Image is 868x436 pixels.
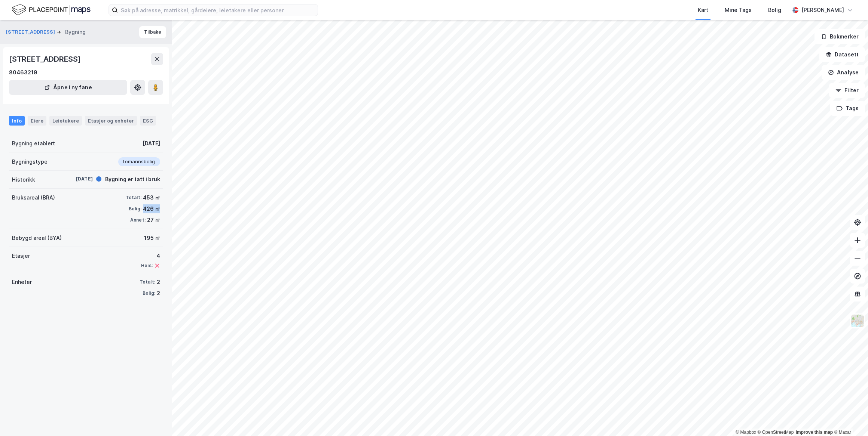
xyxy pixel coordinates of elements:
[143,290,155,296] div: Bolig:
[850,314,865,328] img: Z
[140,116,156,126] div: ESG
[819,47,865,62] button: Datasett
[143,204,160,213] div: 426 ㎡
[12,234,62,242] div: Bebygd areal (BYA)
[9,68,37,77] div: 80463219
[147,216,160,225] div: 27 ㎡
[130,217,146,223] div: Annet:
[141,263,153,269] div: Heis:
[12,157,48,166] div: Bygningstype
[105,175,160,184] div: Bygning er tatt i bruk
[157,289,160,298] div: 2
[88,117,134,124] div: Etasjer og enheter
[12,251,30,260] div: Etasjer
[758,430,794,435] a: OpenStreetMap
[9,53,82,65] div: [STREET_ADDRESS]
[12,175,35,184] div: Historikk
[6,28,56,36] button: [STREET_ADDRESS]
[9,80,127,95] button: Åpne i ny fane
[144,234,160,242] div: 195 ㎡
[12,278,32,287] div: Enheter
[49,116,82,126] div: Leietakere
[63,176,93,182] div: [DATE]
[12,3,91,16] img: logo.f888ab2527a4732fd821a326f86c7f29.svg
[796,430,833,435] a: Improve this map
[831,400,868,436] iframe: Chat Widget
[143,139,160,148] div: [DATE]
[65,28,86,37] div: Bygning
[139,26,166,38] button: Tilbake
[126,195,141,201] div: Totalt:
[12,193,55,202] div: Bruksareal (BRA)
[831,400,868,436] div: Kontrollprogram for chat
[12,139,55,148] div: Bygning etablert
[118,4,318,16] input: Søk på adresse, matrikkel, gårdeiere, leietakere eller personer
[129,206,141,212] div: Bolig:
[140,279,155,285] div: Totalt:
[9,116,25,126] div: Info
[141,251,160,260] div: 4
[143,193,160,202] div: 453 ㎡
[830,101,865,116] button: Tags
[725,6,752,15] div: Mine Tags
[801,6,844,15] div: [PERSON_NAME]
[28,116,46,126] div: Eiere
[768,6,781,15] div: Bolig
[698,6,708,15] div: Kart
[829,83,865,98] button: Filter
[822,65,865,80] button: Analyse
[157,278,160,287] div: 2
[814,29,865,44] button: Bokmerker
[736,430,756,435] a: Mapbox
